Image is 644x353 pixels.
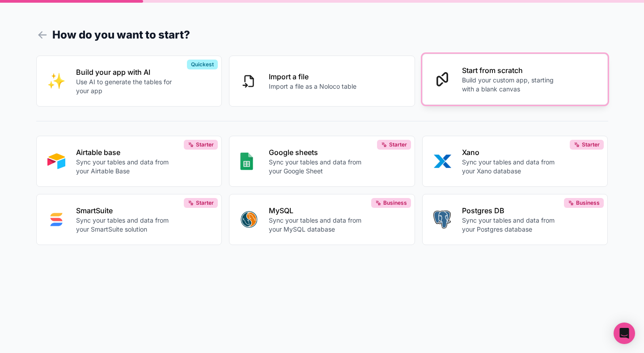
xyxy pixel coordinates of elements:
[76,67,175,77] p: Build your app with AI
[229,136,415,187] button: GOOGLE_SHEETSGoogle sheetsSync your tables and data from your Google SheetStarter
[462,216,561,234] p: Sync your tables and data from your Postgres database
[76,77,175,95] p: Use AI to generate the tables for your app
[422,194,608,245] button: POSTGRESPostgres DBSync your tables and data from your Postgres databaseBusiness
[422,136,608,187] button: XANOXanoSync your tables and data from your Xano databaseStarter
[422,54,608,105] button: Start from scratchBuild your custom app, starting with a blank canvas
[47,152,65,170] img: AIRTABLE
[269,216,368,234] p: Sync your tables and data from your MySQL database
[36,56,222,107] button: INTERNAL_WITH_AIBuild your app with AIUse AI to generate the tables for your appQuickest
[433,211,451,228] img: POSTGRES
[576,199,600,207] span: Business
[462,76,561,94] p: Build your custom app, starting with a blank canvas
[47,72,65,90] img: INTERNAL_WITH_AI
[76,205,175,216] p: SmartSuite
[36,194,222,245] button: SMART_SUITESmartSuiteSync your tables and data from your SmartSuite solutionStarter
[229,194,415,245] button: MYSQLMySQLSync your tables and data from your MySQL databaseBusiness
[76,147,175,158] p: Airtable base
[614,323,635,344] div: Open Intercom Messenger
[269,71,356,82] p: Import a file
[462,158,561,176] p: Sync your tables and data from your Xano database
[240,152,253,170] img: GOOGLE_SHEETS
[462,147,561,158] p: Xano
[389,141,407,148] span: Starter
[269,205,368,216] p: MySQL
[36,27,608,43] h1: How do you want to start?
[47,211,65,228] img: SMART_SUITE
[462,205,561,216] p: Postgres DB
[269,147,368,158] p: Google sheets
[76,158,175,176] p: Sync your tables and data from your Airtable Base
[196,199,214,207] span: Starter
[240,211,258,228] img: MYSQL
[196,141,214,148] span: Starter
[462,65,561,76] p: Start from scratch
[383,199,407,207] span: Business
[269,82,356,91] p: Import a file as a Noloco table
[187,60,218,69] div: Quickest
[229,56,415,107] button: Import a fileImport a file as a Noloco table
[269,158,368,176] p: Sync your tables and data from your Google Sheet
[433,152,451,170] img: XANO
[582,141,600,148] span: Starter
[36,136,222,187] button: AIRTABLEAirtable baseSync your tables and data from your Airtable BaseStarter
[76,216,175,234] p: Sync your tables and data from your SmartSuite solution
